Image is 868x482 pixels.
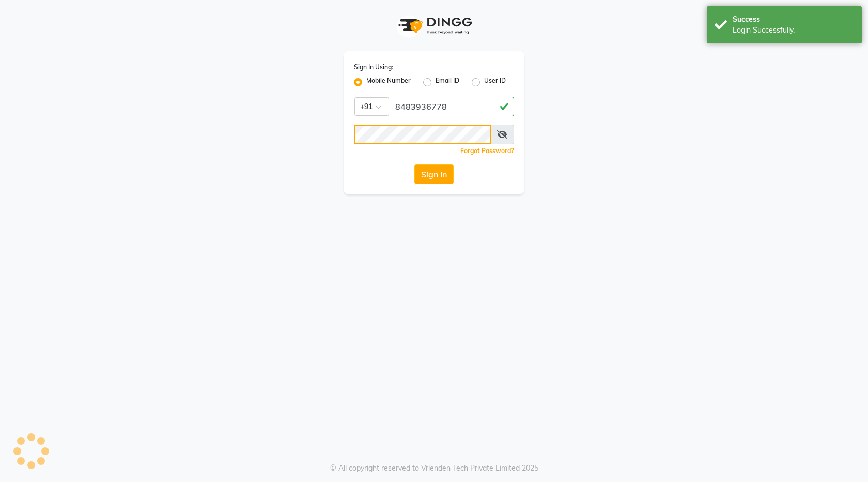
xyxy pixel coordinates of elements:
[733,14,854,25] div: Success
[484,76,506,88] label: User ID
[366,76,411,88] label: Mobile Number
[436,76,459,88] label: Email ID
[389,97,514,116] input: Username
[393,10,475,41] img: logo1.svg
[733,25,854,36] div: Login Successfully.
[460,147,514,155] a: Forgot Password?
[414,164,454,184] button: Sign In
[354,125,491,144] input: Username
[354,63,393,72] label: Sign In Using:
